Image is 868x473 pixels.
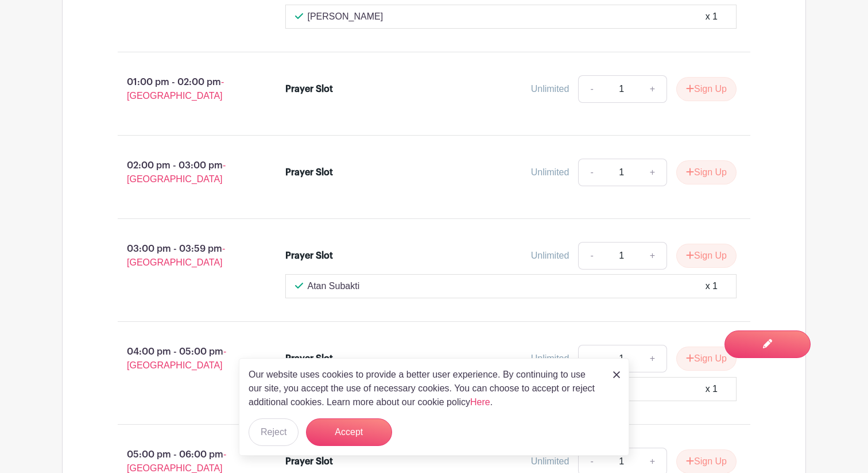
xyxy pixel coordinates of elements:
[99,340,267,377] p: 04:00 pm - 05:00 pm
[285,82,333,96] div: Prayer Slot
[638,242,667,270] a: +
[285,249,333,263] div: Prayer Slot
[676,244,737,268] button: Sign Up
[285,352,333,366] div: Prayer Slot
[531,249,569,263] div: Unlimited
[613,371,620,378] img: close_button-5f87c8562297e5c2d7936805f587ecaba9071eb48480494691a3f1689db116b3.svg
[531,455,569,468] div: Unlimited
[638,159,667,186] a: +
[285,166,333,179] div: Prayer Slot
[531,82,569,96] div: Unlimited
[99,71,267,107] p: 01:00 pm - 02:00 pm
[578,159,604,186] a: -
[706,10,718,24] div: x 1
[99,154,267,191] p: 02:00 pm - 03:00 pm
[306,418,392,446] button: Accept
[706,279,718,293] div: x 1
[578,345,604,372] a: -
[531,166,569,179] div: Unlimited
[676,77,737,101] button: Sign Up
[249,418,299,446] button: Reject
[531,352,569,366] div: Unlimited
[578,75,604,103] a: -
[308,279,360,293] p: Atan Subakti
[578,242,604,270] a: -
[99,237,267,274] p: 03:00 pm - 03:59 pm
[676,347,737,371] button: Sign Up
[638,75,667,103] a: +
[308,10,383,24] p: [PERSON_NAME]
[285,455,333,468] div: Prayer Slot
[249,368,601,409] p: Our website uses cookies to provide a better user experience. By continuing to use our site, you ...
[638,345,667,372] a: +
[470,397,490,407] a: Here
[706,382,718,396] div: x 1
[676,160,737,184] button: Sign Up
